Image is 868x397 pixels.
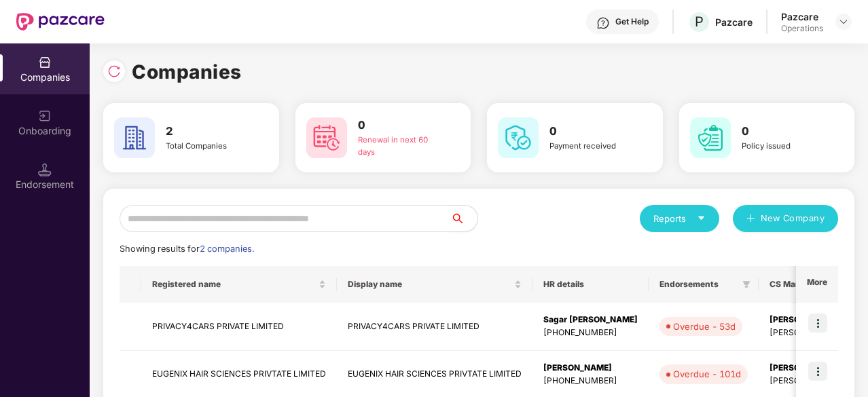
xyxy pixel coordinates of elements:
img: svg+xml;base64,PHN2ZyB4bWxucz0iaHR0cDovL3d3dy53My5vcmcvMjAwMC9zdmciIHdpZHRoPSI2MCIgaGVpZ2h0PSI2MC... [114,117,155,158]
th: HR details [532,266,649,303]
div: Renewal in next 60 days [358,134,443,159]
div: Payment received [549,140,634,153]
td: PRIVACY4CARS PRIVATE LIMITED [141,303,337,351]
div: Reports [653,212,706,225]
img: svg+xml;base64,PHN2ZyB3aWR0aD0iMjAiIGhlaWdodD0iMjAiIHZpZXdCb3g9IjAgMCAyMCAyMCIgZmlsbD0ibm9uZSIgeG... [38,109,52,123]
span: filter [740,276,753,292]
th: Display name [337,266,532,303]
div: [PHONE_NUMBER] [543,375,638,387]
img: svg+xml;base64,PHN2ZyBpZD0iQ29tcGFuaWVzIiB4bWxucz0iaHR0cDovL3d3dy53My5vcmcvMjAwMC9zdmciIHdpZHRoPS... [38,56,52,69]
span: 2 companies. [200,244,254,254]
h3: 0 [358,117,443,134]
th: More [796,266,838,303]
div: Pazcare [781,10,823,23]
button: plusNew Company [733,205,838,232]
div: Sagar [PERSON_NAME] [543,314,638,326]
img: icon [808,362,827,381]
div: Pazcare [715,16,753,29]
h3: 0 [742,123,827,140]
img: New Pazcare Logo [16,13,105,31]
div: [PHONE_NUMBER] [543,326,638,339]
span: filter [742,280,751,288]
div: Overdue - 101d [673,367,741,381]
span: search [450,213,477,224]
img: icon [808,314,827,333]
td: PRIVACY4CARS PRIVATE LIMITED [337,303,532,351]
span: Registered name [152,279,316,290]
span: Showing results for [120,244,254,254]
div: Get Help [615,16,649,27]
div: Operations [781,23,823,34]
img: svg+xml;base64,PHN2ZyBpZD0iSGVscC0zMngzMiIgeG1sbnM9Imh0dHA6Ly93d3cudzMub3JnLzIwMDAvc3ZnIiB3aWR0aD... [596,16,610,30]
span: P [695,14,704,30]
span: Display name [348,279,511,290]
span: Endorsements [659,279,737,290]
img: svg+xml;base64,PHN2ZyBpZD0iUmVsb2FkLTMyeDMyIiB4bWxucz0iaHR0cDovL3d3dy53My5vcmcvMjAwMC9zdmciIHdpZH... [107,64,121,78]
img: svg+xml;base64,PHN2ZyB4bWxucz0iaHR0cDovL3d3dy53My5vcmcvMjAwMC9zdmciIHdpZHRoPSI2MCIgaGVpZ2h0PSI2MC... [690,117,731,158]
th: Registered name [141,266,337,303]
div: Total Companies [166,140,251,153]
h3: 2 [166,123,251,140]
h3: 0 [549,123,634,140]
span: caret-down [697,214,706,223]
span: plus [746,214,755,225]
div: Policy issued [742,140,827,153]
img: svg+xml;base64,PHN2ZyBpZD0iRHJvcGRvd24tMzJ4MzIiIHhtbG5zPSJodHRwOi8vd3d3LnczLm9yZy8yMDAwL3N2ZyIgd2... [838,16,849,27]
span: New Company [761,212,825,225]
img: svg+xml;base64,PHN2ZyB4bWxucz0iaHR0cDovL3d3dy53My5vcmcvMjAwMC9zdmciIHdpZHRoPSI2MCIgaGVpZ2h0PSI2MC... [306,117,347,158]
div: Overdue - 53d [673,320,736,333]
img: svg+xml;base64,PHN2ZyB3aWR0aD0iMTQuNSIgaGVpZ2h0PSIxNC41IiB2aWV3Qm94PSIwIDAgMTYgMTYiIGZpbGw9Im5vbm... [38,163,52,176]
button: search [450,205,478,232]
img: svg+xml;base64,PHN2ZyB4bWxucz0iaHR0cDovL3d3dy53My5vcmcvMjAwMC9zdmciIHdpZHRoPSI2MCIgaGVpZ2h0PSI2MC... [498,117,539,158]
h1: Companies [132,57,242,87]
div: [PERSON_NAME] [543,362,638,375]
